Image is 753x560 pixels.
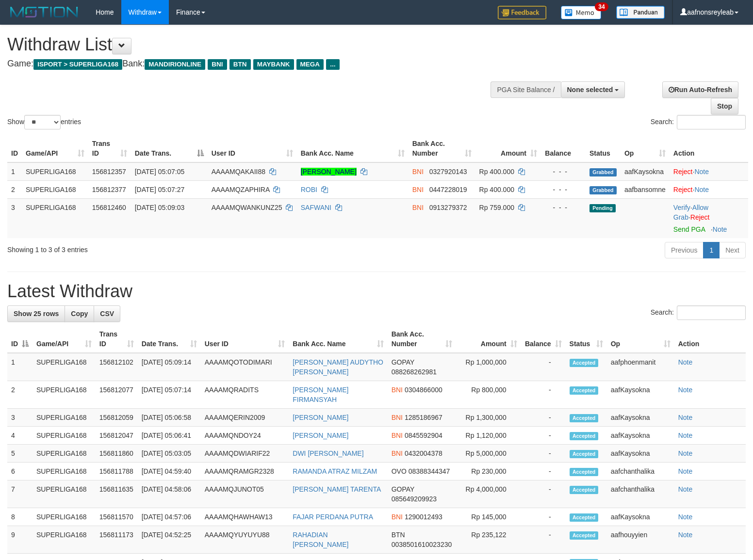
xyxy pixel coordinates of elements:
[7,381,33,409] td: 2
[521,445,566,463] td: -
[96,526,138,554] td: 156811173
[92,186,126,193] span: 156812377
[479,204,514,211] span: Rp 759.000
[96,325,138,353] th: Trans ID: activate to sort column ascending
[429,204,467,211] span: Copy 0913279372 to clipboard
[673,168,693,176] a: Reject
[201,325,289,353] th: User ID: activate to sort column ascending
[621,162,670,181] td: aafKaysokna
[96,508,138,526] td: 156811570
[24,115,61,129] select: Showentries
[456,526,521,554] td: Rp 235,122
[392,414,403,421] span: BNI
[570,531,599,540] span: Accepted
[456,463,521,480] td: Rp 230,000
[297,135,409,162] th: Bank Acc. Name: activate to sort column ascending
[570,486,599,494] span: Accepted
[293,531,348,548] a: RAHADIAN [PERSON_NAME]
[694,168,709,176] a: Note
[409,135,475,162] th: Bank Acc. Number: activate to sort column ascending
[673,204,708,221] a: Allow Grab
[145,59,205,70] span: MANDIRIONLINE
[33,427,96,445] td: SUPERLIGA168
[293,485,381,493] a: [PERSON_NAME] TARENTA
[138,508,201,526] td: [DATE] 04:57:06
[201,508,289,526] td: AAAAMQHAWHAW13
[33,59,122,70] span: ISPORT > SUPERLIGA168
[670,198,748,238] td: · ·
[521,381,566,409] td: -
[521,508,566,526] td: -
[456,325,521,353] th: Amount: activate to sort column ascending
[665,242,704,258] a: Previous
[96,381,138,409] td: 156812077
[138,463,201,480] td: [DATE] 04:59:40
[412,186,424,193] span: BNI
[621,135,670,162] th: Op: activate to sort column ascending
[392,368,437,376] span: Copy 088268262981 to clipboard
[703,242,720,258] a: 1
[392,432,403,439] span: BNI
[138,409,201,427] td: [DATE] 05:06:58
[33,526,96,554] td: SUPERLIGA168
[7,282,746,301] h1: Latest Withdraw
[201,526,289,554] td: AAAAMQYUYUYU88
[456,480,521,508] td: Rp 4,000,000
[135,204,184,211] span: [DATE] 05:09:03
[7,162,22,181] td: 1
[694,186,709,193] a: Note
[7,35,492,54] h1: Withdraw List
[607,508,674,526] td: aafKaysokna
[673,204,708,221] span: ·
[545,203,582,212] div: - - -
[545,185,582,194] div: - - -
[479,186,514,193] span: Rp 400.000
[586,135,621,162] th: Status
[456,508,521,526] td: Rp 145,000
[7,115,81,129] label: Show entries
[607,480,674,508] td: aafchanthalika
[521,463,566,480] td: -
[33,381,96,409] td: SUPERLIGA168
[229,59,251,70] span: BTN
[405,513,442,521] span: Copy 1290012493 to clipboard
[541,135,586,162] th: Balance
[570,450,599,458] span: Accepted
[456,381,521,409] td: Rp 800,000
[456,353,521,381] td: Rp 1,000,000
[392,485,414,493] span: GOPAY
[607,463,674,480] td: aafchanthalika
[96,353,138,381] td: 156812102
[7,325,33,353] th: ID: activate to sort column descending
[521,526,566,554] td: -
[301,186,317,193] a: ROBI
[22,180,88,198] td: SUPERLIGA168
[456,445,521,463] td: Rp 5,000,000
[14,310,59,318] span: Show 25 rows
[713,225,727,233] a: Note
[678,485,693,493] a: Note
[673,225,705,233] a: Send PGA
[289,325,387,353] th: Bank Acc. Name: activate to sort column ascending
[138,325,201,353] th: Date Trans.: activate to sort column ascending
[71,310,88,318] span: Copy
[96,480,138,508] td: 156811635
[293,414,348,421] a: [PERSON_NAME]
[7,198,22,238] td: 3
[405,449,442,457] span: Copy 0432004378 to clipboard
[392,449,403,457] span: BNI
[561,81,625,98] button: None selected
[33,508,96,526] td: SUPERLIGA168
[479,168,514,176] span: Rp 400.000
[570,359,599,367] span: Accepted
[296,59,324,70] span: MEGA
[589,186,617,194] span: Grabbed
[392,531,405,539] span: BTN
[7,5,81,19] img: MOTION_logo.png
[201,480,289,508] td: AAAAMQJUNOT05
[293,449,363,457] a: DWI [PERSON_NAME]
[521,409,566,427] td: -
[201,445,289,463] td: AAAAMQDWIARIF22
[22,198,88,238] td: SUPERLIGA168
[607,427,674,445] td: aafKaysokna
